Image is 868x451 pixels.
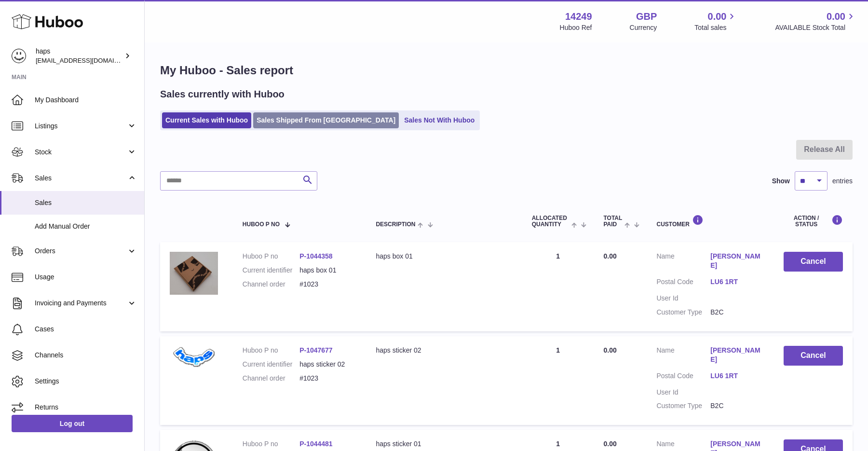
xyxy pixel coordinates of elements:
[522,336,594,425] td: 1
[376,346,512,355] div: haps sticker 02
[827,10,845,23] span: 0.00
[710,308,764,317] dd: B2C
[656,277,710,289] dt: Postal Code
[243,221,280,228] span: Huboo P no
[694,23,737,32] span: Total sales
[35,246,127,256] span: Orders
[35,198,137,207] span: Sales
[656,401,710,410] dt: Customer Type
[36,47,122,65] div: haps
[630,23,657,32] div: Currency
[35,403,137,412] span: Returns
[656,215,764,228] div: Customer
[376,439,512,449] div: haps sticker 01
[560,23,592,32] div: Huboo Ref
[603,215,622,228] span: Total paid
[35,122,127,131] span: Listings
[656,371,710,383] dt: Postal Code
[170,252,218,295] img: 142491749762144.jpeg
[35,96,137,105] span: My Dashboard
[522,242,594,331] td: 1
[36,56,142,64] span: [EMAIL_ADDRESS][DOMAIN_NAME]
[784,215,843,228] div: Action / Status
[775,10,856,32] a: 0.00 AVAILABLE Stock Total
[299,346,333,354] a: P-1047677
[656,346,710,367] dt: Name
[772,177,790,186] label: Show
[35,299,127,308] span: Invoicing and Payments
[710,346,764,364] a: [PERSON_NAME]
[35,222,137,231] span: Add Manual Order
[784,346,843,366] button: Cancel
[160,88,285,101] h2: Sales currently with Huboo
[35,148,127,157] span: Stock
[532,215,569,228] span: ALLOCATED Quantity
[401,112,478,128] a: Sales Not With Huboo
[299,266,356,275] dd: haps box 01
[784,252,843,272] button: Cancel
[710,252,764,270] a: [PERSON_NAME]
[832,177,853,186] span: entries
[603,440,616,448] span: 0.00
[299,374,356,383] dd: #1023
[694,10,737,32] a: 0.00 Total sales
[636,10,657,23] strong: GBP
[376,221,415,228] span: Description
[710,277,764,287] a: LU6 1RT
[603,346,616,354] span: 0.00
[243,360,299,369] dt: Current identifier
[243,266,299,275] dt: Current identifier
[656,294,710,303] dt: User Id
[775,23,856,32] span: AVAILABLE Stock Total
[243,374,299,383] dt: Channel order
[35,174,127,183] span: Sales
[12,415,133,432] a: Log out
[243,439,299,449] dt: Huboo P no
[35,351,137,360] span: Channels
[35,377,137,386] span: Settings
[603,252,616,260] span: 0.00
[162,112,251,128] a: Current Sales with Huboo
[243,346,299,355] dt: Huboo P no
[708,10,727,23] span: 0.00
[299,280,356,289] dd: #1023
[243,280,299,289] dt: Channel order
[35,273,137,282] span: Usage
[656,308,710,317] dt: Customer Type
[12,49,26,63] img: hello@gethaps.co.uk
[299,440,333,448] a: P-1044481
[299,360,356,369] dd: haps sticker 02
[243,252,299,261] dt: Huboo P no
[656,388,710,397] dt: User Id
[376,252,512,261] div: haps box 01
[565,10,592,23] strong: 14249
[35,325,137,334] span: Cases
[170,346,218,368] img: 142491749763947.png
[253,112,399,128] a: Sales Shipped From [GEOGRAPHIC_DATA]
[160,63,853,78] h1: My Huboo - Sales report
[299,252,333,260] a: P-1044358
[710,371,764,381] a: LU6 1RT
[710,401,764,410] dd: B2C
[656,252,710,273] dt: Name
